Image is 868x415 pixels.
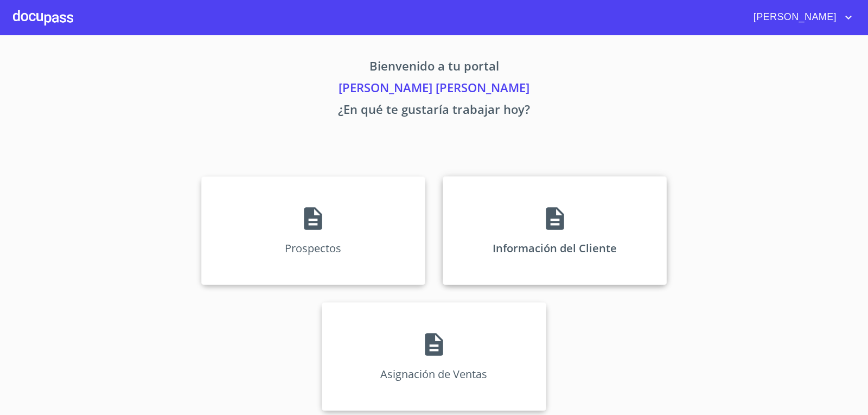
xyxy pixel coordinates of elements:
p: Asignación de Ventas [380,367,487,381]
p: ¿En qué te gustaría trabajar hoy? [100,100,768,122]
p: [PERSON_NAME] [PERSON_NAME] [100,79,768,100]
button: account of current user [745,9,855,26]
p: Prospectos [285,241,341,256]
p: Información del Cliente [493,241,617,256]
p: Bienvenido a tu portal [100,57,768,79]
span: [PERSON_NAME] [745,9,842,26]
